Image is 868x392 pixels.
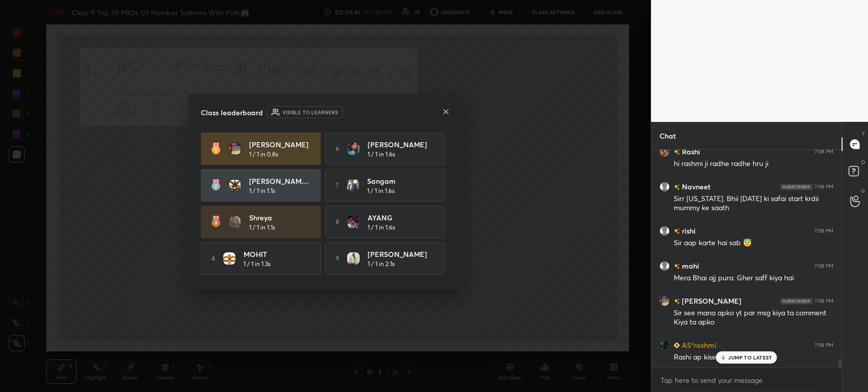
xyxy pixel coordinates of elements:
[660,296,670,306] img: ac57951a0799499d8fd19966482b33a2.jpg
[815,342,833,348] div: 7:08 PM
[211,179,220,191] img: rank-2.3a33aca6.svg
[336,254,339,263] h5: 9
[660,226,670,236] img: default.png
[229,143,241,155] img: ac57951a0799499d8fd19966482b33a2.jpg
[368,139,431,150] h4: [PERSON_NAME]
[680,296,741,306] h6: [PERSON_NAME]
[249,223,275,232] h5: 1 / 1 in 1.1s
[249,186,275,195] h5: 1 / 1 in 1.1s
[368,150,395,159] h5: 1 / 1 in 1.6s
[815,298,833,304] div: 7:08 PM
[336,217,339,226] h5: 8
[815,149,833,155] div: 7:08 PM
[674,342,680,348] img: Learner_Badge_beginner_1_8b307cf2a0.svg
[674,184,680,190] img: no-rating-badge.077c3623.svg
[244,249,307,259] h4: MOHIT
[780,298,813,304] img: 4P8fHbbgJtejmAAAAAElFTkSuQmCC
[674,299,680,304] img: no-rating-badge.077c3623.svg
[368,212,431,223] h4: AYANG
[229,179,241,191] img: fa3c9261978b4230b23a1ebf6c1f9ec6.jpg
[728,354,772,361] p: JUMP TO LATEST
[368,223,395,232] h5: 1 / 1 in 1.6s
[660,340,670,350] img: f2ccc0b0777a4673b5f0b68bb40c41a1.jpg
[815,228,833,234] div: 7:08 PM
[660,182,670,192] img: default.png
[347,143,360,155] img: 7e9ed74682d14eb5b2a7ebcfeac752bc.jpg
[244,259,271,269] h5: 1 / 1 in 1.3s
[680,181,710,192] h6: Navneet
[674,228,680,234] img: no-rating-badge.077c3623.svg
[282,109,338,116] h6: Visible to learners
[368,259,395,269] h5: 1 / 1 in 2.1s
[660,147,670,157] img: 452a5ba7115c468bbfbd1a37a9ade887.jpg
[674,273,833,283] div: Mera Bhai ajj pura. Gher saff kiya hai
[336,144,339,153] h5: 6
[347,216,360,228] img: 4da218e3386a4beeb1400e797a78297d.jpg
[249,139,312,150] h4: [PERSON_NAME]
[212,254,215,263] h5: 4
[367,176,430,186] h4: sangam
[651,150,842,368] div: grid
[674,149,680,155] img: no-rating-badge.077c3623.svg
[336,181,339,190] h5: 7
[674,238,833,248] div: Sir aap karte hai sab 😇
[201,107,263,118] h4: Class leaderboard
[674,352,833,363] div: Rashi ap kise like kar te ho?
[211,143,221,155] img: rank-1.ed6cb560.svg
[674,264,680,269] img: no-rating-badge.077c3623.svg
[815,184,833,190] div: 7:08 PM
[861,187,865,194] p: G
[674,194,833,213] div: Sirr [US_STATE]. Bhii [DATE] ki safai start krdii mummy ke saath
[674,159,833,169] div: hi rashmi ji radhe radhe hru ji
[347,179,359,191] img: f5a60c943fb8463296555a18648303aa.jpg
[249,212,312,223] h4: Shreya
[780,184,813,190] img: 4P8fHbbgJtejmAAAAAElFTkSuQmCC
[249,176,312,186] h4: [PERSON_NAME]...
[680,225,696,236] h6: rishi
[223,252,235,265] img: 8f2578de4a8449be86d32134191d8e75.jpg
[249,150,278,159] h5: 1 / 1 in 0.8s
[651,122,684,149] p: Chat
[680,146,700,157] h6: Rashi
[861,158,865,166] p: D
[347,252,360,265] img: 605f2ad845c84c288740e69ac9409310.jpg
[680,260,699,271] h6: mahi
[660,261,670,271] img: default.png
[862,130,865,138] p: T
[368,249,431,259] h4: [PERSON_NAME]
[229,216,241,228] img: 43f9439cd9b342d19deb4b18f269de83.jpg
[211,216,220,228] img: rank-3.169bc593.svg
[815,263,833,269] div: 7:08 PM
[680,340,716,350] h6: AS°rashmi
[674,308,833,328] div: Sir see mana apko yt par msg kiya ta comment Kiya ta apko
[367,186,395,195] h5: 1 / 1 in 1.6s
